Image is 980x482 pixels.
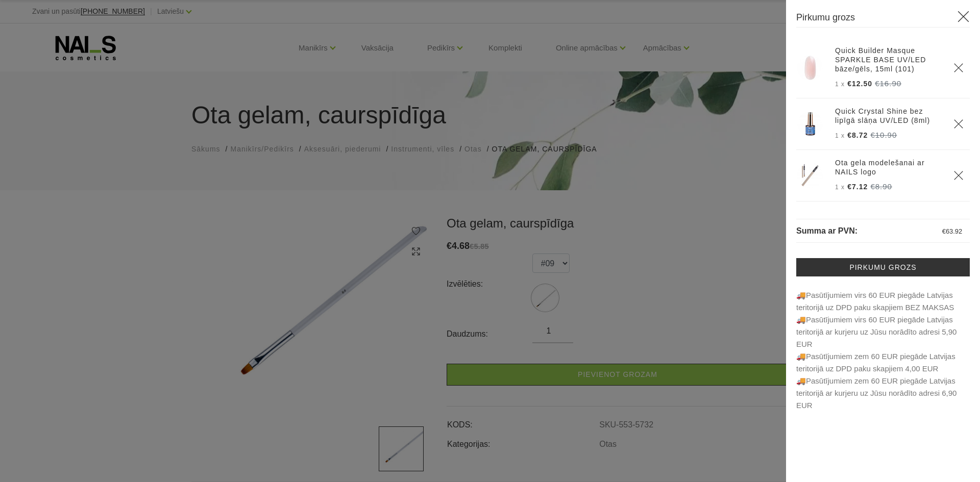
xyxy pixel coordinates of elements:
p: 🚚Pasūtījumiem virs 60 EUR piegāde Latvijas teritorijā uz DPD paku skapjiem BEZ MAKSAS 🚚Pasūt... [796,289,970,412]
a: Delete [953,170,964,181]
span: Summa ar PVN: [796,226,857,235]
s: €8.90 [870,182,892,191]
span: €7.12 [847,183,868,191]
span: €8.72 [847,131,868,139]
a: Quick Crystal Shine bez lipīgā slāņa UV/LED (8ml) [835,107,941,125]
a: Ota gela modelešanai ar NAILS logo [835,158,941,176]
a: Pirkumu grozs [796,258,970,276]
span: 1 x [835,132,845,139]
s: €10.90 [870,131,897,139]
a: Delete [953,119,964,129]
a: Quick Builder Masque SPARKLE BASE UV/LED bāze/gēls, 15ml (101) [835,46,941,73]
h3: Pirkumu grozs [796,10,970,28]
span: € [942,227,946,235]
span: 1 x [835,184,845,191]
span: 63.92 [946,227,962,235]
span: €12.50 [847,80,872,88]
a: Delete [953,63,964,73]
s: €16.90 [875,79,901,88]
span: 1 x [835,81,845,88]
